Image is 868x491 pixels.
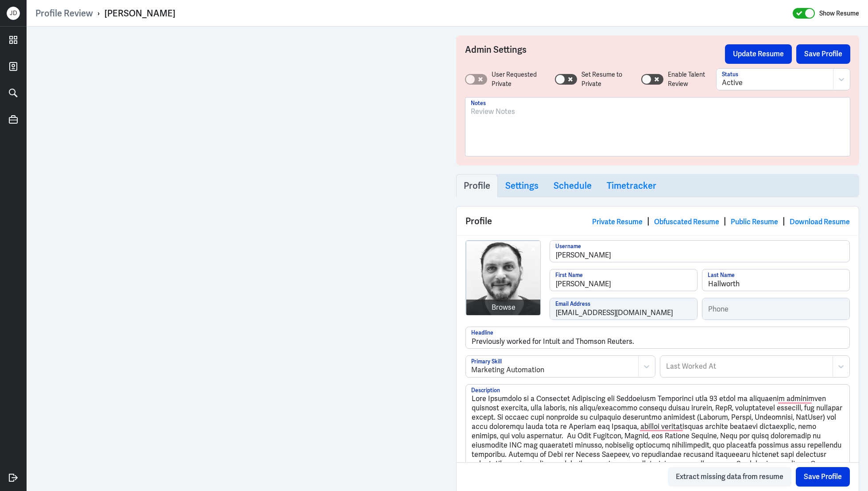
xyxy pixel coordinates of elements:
input: Last Name [702,269,849,291]
p: › [93,8,105,19]
div: | | | [592,214,850,228]
div: [PERSON_NAME] [105,8,175,19]
a: Public Resume [731,217,778,226]
a: Profile Review [35,8,93,19]
a: Private Resume [592,217,643,226]
label: Set Resume to Private [581,70,632,89]
iframe: https://ppcdn.hiredigital.com/register/4c5474b1/resumes/587821041/Profile_9.pdf?Expires=175881455... [35,35,438,482]
button: Save Profile [796,44,850,64]
button: Extract missing data from resume [668,467,791,487]
h3: Schedule [554,180,592,191]
div: Profile [457,207,859,235]
button: Save Profile [796,467,850,487]
input: Phone [702,298,849,320]
a: Download Resume [790,217,850,226]
h3: Profile [464,180,490,191]
h3: Timetracker [607,180,656,191]
img: Screenshot_2025-09-25_at_14.44.17.jpg [466,241,541,316]
input: Email Address [550,298,697,320]
h3: Settings [505,180,539,191]
input: Headline [466,327,849,348]
label: Enable Talent Review [668,70,716,89]
label: User Requested Private [492,70,546,89]
input: Username [550,241,849,262]
label: Show Resume [819,8,859,19]
div: Browse [492,302,515,313]
button: Update Resume [725,44,792,64]
input: First Name [550,269,697,291]
a: Obfuscated Resume [654,217,719,226]
div: J D [7,7,20,20]
h3: Admin Settings [465,44,725,64]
